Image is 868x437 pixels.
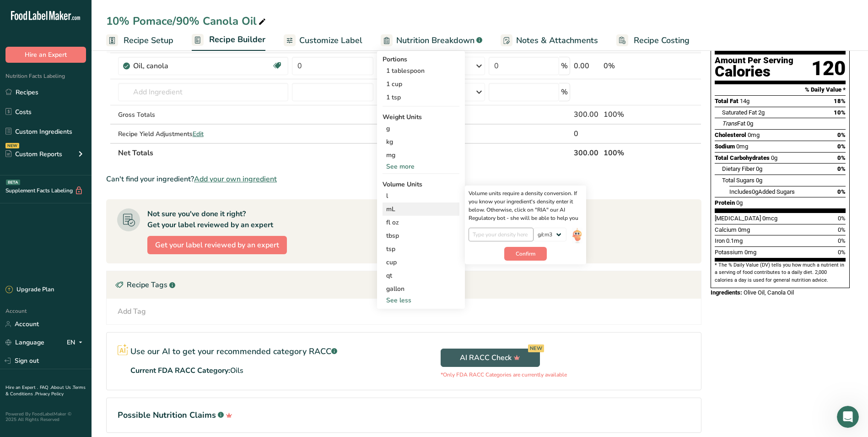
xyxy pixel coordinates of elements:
div: cup [386,257,456,267]
span: Protein [715,199,735,206]
div: g [383,122,459,135]
a: Customize Label [284,30,362,51]
iframe: Intercom live chat [837,406,859,428]
div: 10% Pomace/90% Canola Oil [106,13,268,29]
span: 18% [834,98,846,104]
div: Can't find your ingredient? [106,174,701,185]
div: EN [67,337,86,348]
a: Language [5,334,44,350]
button: AI RACC Check NEW [441,349,540,367]
span: 0% [837,188,846,195]
span: Nutrition Breakdown [396,34,474,47]
p: Current FDA RACC Category: [130,365,243,376]
span: 14g [740,98,749,104]
div: 120 [811,56,846,81]
span: Recipe Setup [124,34,173,47]
div: 300.00 [574,109,600,120]
span: 10% [834,109,846,116]
div: Custom Reports [5,149,62,159]
a: Nutrition Breakdown [381,30,482,51]
th: Net Totals [116,143,572,162]
i: Trans [722,120,737,127]
span: Potassium [715,249,743,256]
span: Add your own ingredient [194,174,277,185]
span: 0g [771,154,777,161]
span: Customize Label [299,34,362,47]
section: % Daily Value * [715,84,846,95]
span: 0% [838,237,846,244]
div: Recipe Tags [107,271,701,299]
a: About Us . [51,384,73,391]
span: Confirm [516,250,535,258]
section: * The % Daily Value (DV) tells you how much a nutrient in a serving of food contributes to a dail... [715,262,846,284]
th: 300.00 [572,143,602,162]
div: 100% [604,109,658,120]
div: See more [383,162,459,171]
div: Not sure you've done it right? Get your label reviewed by an expert [147,208,273,230]
span: 0% [838,249,846,256]
th: 100% [602,143,660,162]
span: 0g [736,199,743,206]
span: 0mcg [762,215,777,222]
span: 0mg [738,226,750,233]
div: Portions [383,55,459,64]
span: Includes Added Sugars [729,188,795,195]
a: Recipe Costing [616,30,690,51]
div: mg [383,148,459,162]
span: Sodium [715,143,735,150]
div: Add Tag [118,306,146,317]
span: 0% [837,154,846,161]
div: BETA [6,180,20,185]
span: 0% [837,165,846,172]
span: AI RACC Check [460,352,520,363]
span: Notes & Attachments [516,34,598,47]
span: 0g [756,177,762,184]
div: tsp [386,244,456,254]
div: Volume units require a density conversion. If you know your ingredient's density enter it below. ... [469,189,582,222]
input: Type your density here [469,228,534,241]
a: Notes & Attachments [501,30,598,51]
span: 0% [837,131,846,138]
span: 0% [838,226,846,233]
div: Powered By FoodLabelMaker © 2025 All Rights Reserved [5,411,86,422]
button: Get your label reviewed by an expert [147,236,287,254]
span: 0mg [744,249,756,256]
span: Edit [193,130,204,138]
span: Total Sugars [722,177,755,184]
div: NEW [528,344,544,352]
a: Privacy Policy [35,391,64,397]
p: *Only FDA RACC Categories are currently available [441,371,567,379]
div: 1 tsp [383,91,459,104]
span: 0% [837,143,846,150]
a: Recipe Builder [192,29,265,51]
span: Recipe Costing [634,34,690,47]
span: Fat [722,120,745,127]
div: 0.00 [574,60,600,71]
a: Recipe Setup [106,30,173,51]
div: Amount Per Serving [715,56,793,65]
div: fl oz [386,218,456,227]
div: mL [386,204,456,214]
button: Confirm [504,247,547,261]
div: NEW [5,143,19,148]
span: 0% [838,215,846,222]
span: Get your label reviewed by an expert [155,240,279,251]
div: qt [386,271,456,280]
div: tbsp [386,231,456,240]
div: Oil, canola [133,60,248,71]
span: 2g [758,109,765,116]
span: 0g [756,165,762,172]
div: Upgrade Plan [5,285,54,295]
div: 1 tablespoon [383,64,459,77]
span: Ingredients: [711,289,742,296]
div: Recipe Yield Adjustments [118,129,288,139]
span: Dietary Fiber [722,165,755,172]
div: 0 [574,128,600,139]
span: 0mg [748,131,760,138]
a: FAQ . [40,384,51,391]
button: Hire an Expert [5,47,86,63]
div: See less [383,295,459,305]
div: l [386,191,456,201]
span: 0.1mg [726,237,743,244]
span: Iron [715,237,725,244]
